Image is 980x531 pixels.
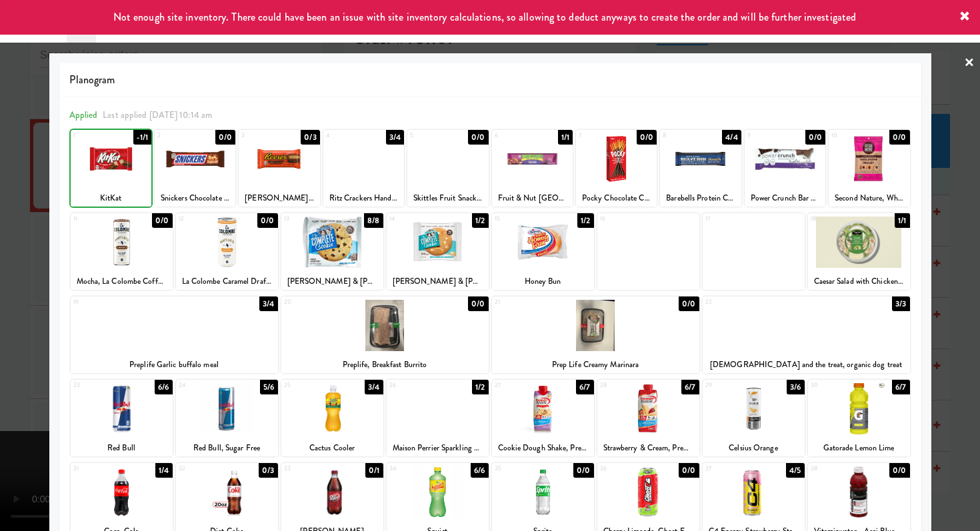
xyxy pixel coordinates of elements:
[365,463,383,478] div: 0/1
[681,380,699,394] div: 6/7
[892,380,909,394] div: 6/7
[284,380,333,391] div: 25
[703,213,805,290] div: 17
[747,130,785,141] div: 9
[281,380,383,456] div: 253/4Cactus Cooler
[155,380,172,394] div: 6/6
[284,463,333,474] div: 33
[239,130,319,207] div: 30/3[PERSON_NAME] Milk Chocolate Peanut Butter
[495,380,543,391] div: 27
[831,130,869,141] div: 10
[829,130,909,207] div: 100/0Second Nature, Wholesome Medley, Trail Mix
[705,463,754,474] div: 37
[492,380,594,456] div: 276/7Cookie Dough Shake, Premier Protein
[600,380,649,391] div: 28
[494,190,571,207] div: Fruit & Nut [GEOGRAPHIC_DATA], [GEOGRAPHIC_DATA]
[808,440,910,456] div: Gatorade Lemon Lime
[283,356,487,373] div: Preplife, Breakfast Burrito
[663,130,701,141] div: 8
[808,380,910,456] div: 306/7Gatorade Lemon Lime
[281,440,383,456] div: Cactus Cooler
[179,380,227,391] div: 24
[133,130,151,145] div: -1/1
[281,296,489,373] div: 200/0Preplife, Breakfast Burrito
[599,440,697,456] div: Strawberry & Cream, Premier Protein Shake
[407,130,488,207] div: 50/0Skittles Fruit Snacks, Original
[494,440,592,456] div: Cookie Dough Shake, Premier Protein
[389,380,438,391] div: 26
[747,190,823,207] div: Power Crunch Bar Chocolate
[71,356,278,373] div: Preplife Garlic buffalo meal
[576,190,657,207] div: Pocky Chocolate Cream Covered Biscuit Sticks
[895,213,909,228] div: 1/1
[679,463,699,478] div: 0/0
[71,190,151,207] div: KitKat
[600,213,649,225] div: 16
[257,213,277,228] div: 0/0
[703,440,805,456] div: Celsius Orange
[259,296,277,311] div: 3/4
[283,273,381,290] div: [PERSON_NAME] & [PERSON_NAME]'s The Complete Cookie Chocolate Chip
[705,296,807,308] div: 22
[73,273,171,290] div: Mocha, La Colombe Coffee Draft Latte
[284,296,385,308] div: 20
[73,296,175,308] div: 19
[387,380,489,456] div: 261/2Maison Perrier Sparkling Water
[889,130,909,145] div: 0/0
[387,273,489,290] div: [PERSON_NAME] & [PERSON_NAME]'s The Complete Cookie, White Chocolate Flavored Macadamia
[468,130,488,145] div: 0/0
[703,380,805,456] div: 293/6Celsius Orange
[113,9,856,25] span: Not enough site inventory. There could have been an issue with site inventory calculations, so al...
[472,380,488,394] div: 1/2
[810,273,908,290] div: Caesar Salad with Chicken, [PERSON_NAME] Farms
[410,130,448,141] div: 5
[494,273,592,290] div: Honey Bun
[71,440,173,456] div: Red Bull
[597,440,699,456] div: Strawberry & Cream, Premier Protein Shake
[892,296,909,311] div: 3/3
[71,213,173,290] div: 110/0Mocha, La Colombe Coffee Draft Latte
[301,130,319,145] div: 0/3
[73,356,276,373] div: Preplife Garlic buffalo meal
[281,213,383,290] div: 138/8[PERSON_NAME] & [PERSON_NAME]'s The Complete Cookie Chocolate Chip
[576,380,593,394] div: 6/7
[389,440,487,456] div: Maison Perrier Sparkling Water
[176,213,278,290] div: 120/0La Colombe Caramel Draft Latte
[176,273,278,290] div: La Colombe Caramel Draft Latte
[597,380,699,456] div: 286/7Strawberry & Cream, Premier Protein Shake
[705,380,754,391] div: 29
[152,213,172,228] div: 0/0
[69,70,911,90] span: Planogram
[745,130,825,207] div: 90/0Power Crunch Bar Chocolate
[260,380,277,394] div: 5/6
[71,296,278,373] div: 193/4Preplife Garlic buffalo meal
[805,130,825,145] div: 0/0
[103,109,212,121] span: Last applied [DATE] 10:14 am
[889,463,909,478] div: 0/0
[494,356,697,373] div: Prep Life Creamy Marinara
[495,130,533,141] div: 6
[364,213,383,228] div: 8/8
[241,130,279,141] div: 3
[73,130,111,141] div: 1
[155,463,172,478] div: 1/4
[323,190,404,207] div: Ritz Crackers Handi-Snacks
[705,356,908,373] div: [DEMOGRAPHIC_DATA] and the treat, organic dog treat
[811,213,859,225] div: 18
[558,130,573,145] div: 1/1
[471,463,488,478] div: 6/6
[73,380,122,391] div: 23
[492,190,573,207] div: Fruit & Nut [GEOGRAPHIC_DATA], [GEOGRAPHIC_DATA]
[472,213,488,228] div: 1/2
[365,380,383,394] div: 3/4
[155,130,235,207] div: 20/0Snickers Chocolate Candy Bar
[71,130,151,207] div: 1-1/1KitKat
[323,130,404,207] div: 43/4Ritz Crackers Handi-Snacks
[829,190,909,207] div: Second Nature, Wholesome Medley, Trail Mix
[495,463,543,474] div: 35
[73,213,122,225] div: 11
[786,463,804,478] div: 4/5
[389,273,487,290] div: [PERSON_NAME] & [PERSON_NAME]'s The Complete Cookie, White Chocolate Flavored Macadamia
[284,213,333,225] div: 13
[387,440,489,456] div: Maison Perrier Sparkling Water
